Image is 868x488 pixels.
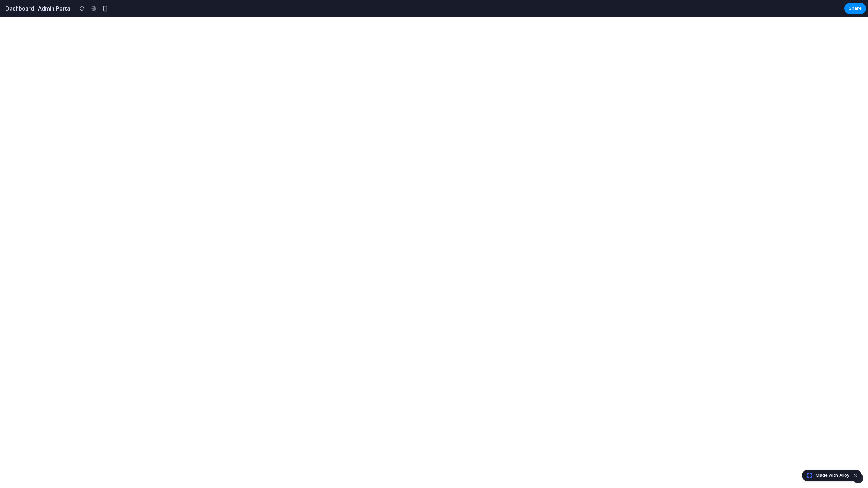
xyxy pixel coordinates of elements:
[851,471,860,480] button: Dismiss watermark
[844,3,866,14] button: Share
[816,472,849,479] span: Made with Alloy
[849,5,862,12] span: Share
[802,472,850,479] a: Made with Alloy
[3,4,72,13] h2: Dashboard · Admin Portal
